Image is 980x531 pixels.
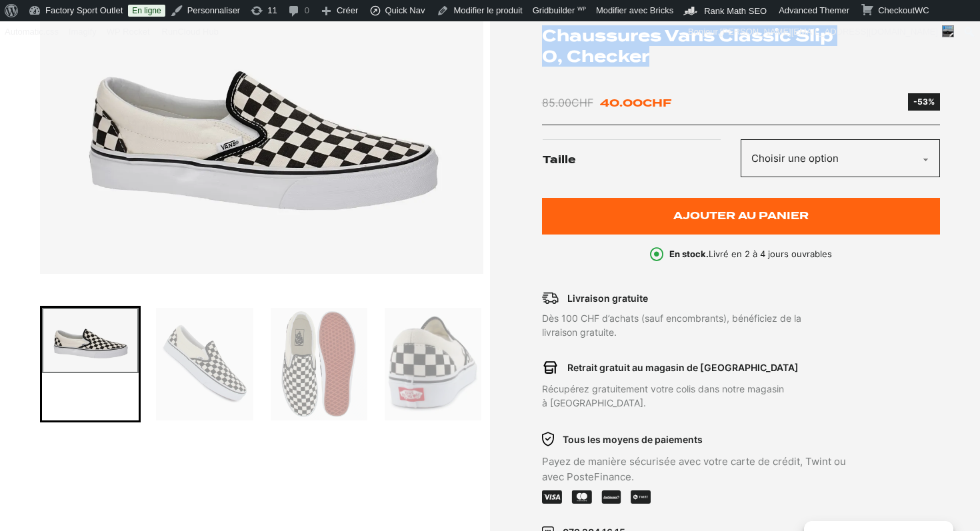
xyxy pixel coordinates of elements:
a: WP Rocket [102,21,155,43]
p: Dès 100 CHF d’achats (sauf encombrants), bénéficiez de la livraison gratuite. [542,311,861,339]
bdi: 85.00 [542,96,593,109]
h1: Chaussures Vans Classic Slip 0, Checker [542,25,941,67]
p: Tous les moyens de paiements [563,432,703,446]
span: [PERSON_NAME][EMAIL_ADDRESS][DOMAIN_NAME] [720,27,938,37]
span: CHF [571,96,593,109]
span: Ajouter au panier [673,211,809,222]
p: Livré en 2 à 4 jours ouvrables [669,248,832,261]
bdi: 40.00 [600,97,671,109]
div: Go to slide 4 [383,306,483,422]
a: Imagify [64,21,102,43]
span: Rank Math SEO [704,6,767,16]
div: Go to slide 1 [40,306,141,422]
a: Bonjour, [683,21,959,43]
p: Retrait gratuit au magasin de [GEOGRAPHIC_DATA] [567,360,799,374]
p: Récupérez gratuitement votre colis dans notre magasin à [GEOGRAPHIC_DATA]. [542,382,861,410]
span: CHF [643,97,671,109]
b: En stock. [669,249,709,259]
div: Go to slide 2 [154,306,255,422]
p: Livraison gratuite [567,291,648,305]
label: Taille [543,139,741,181]
a: En ligne [128,5,165,17]
p: Payez de manière sécurisée avec votre carte de crédit, Twint ou avec PosteFinance. [542,454,861,484]
div: RunCloud Hub [155,21,225,43]
div: -53% [913,96,935,108]
button: Ajouter au panier [542,198,941,235]
div: Go to slide 3 [269,306,369,422]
